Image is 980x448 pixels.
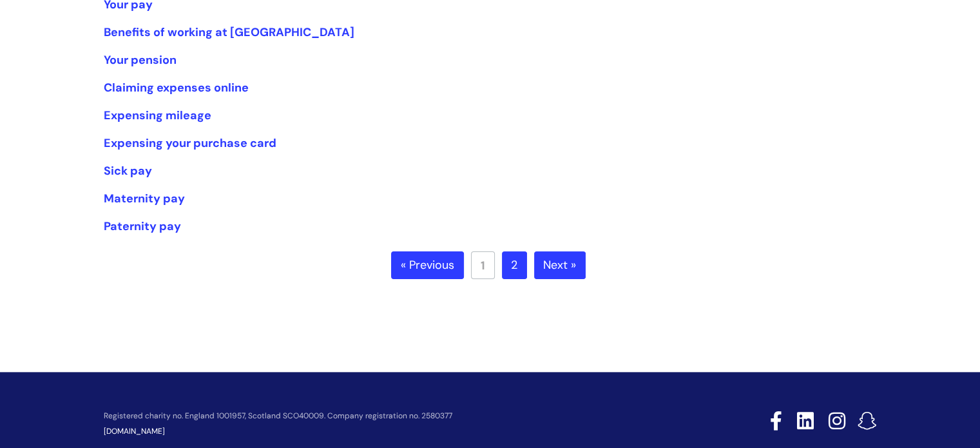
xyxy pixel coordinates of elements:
a: Benefits of working at [GEOGRAPHIC_DATA] [104,24,354,40]
a: Paternity pay [104,219,181,234]
a: « Previous [391,251,464,280]
a: [DOMAIN_NAME] [104,426,165,436]
a: Claiming expenses online [104,80,249,95]
a: Expensing mileage [104,108,211,123]
p: Registered charity no. England 1001957, Scotland SCO40009. Company registration no. 2580377 [104,412,678,420]
a: Sick pay [104,163,152,179]
a: Expensing your purchase card [104,135,276,151]
a: 2 [502,251,527,280]
a: Your pension [104,52,177,68]
a: 1 [471,251,495,279]
a: Next » [534,251,586,280]
a: Maternity pay [104,191,185,206]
